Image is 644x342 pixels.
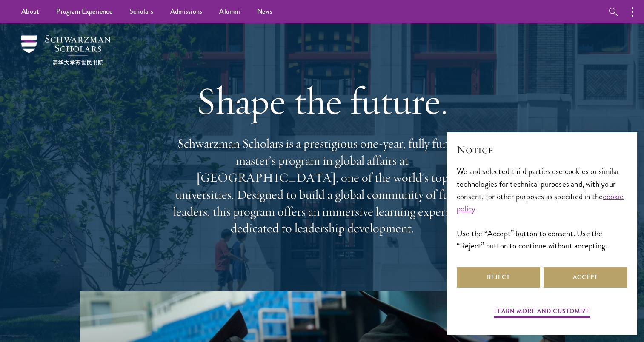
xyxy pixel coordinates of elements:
h1: Shape the future. [169,77,475,125]
button: Learn more and customize [494,306,590,319]
a: cookie policy [457,190,624,215]
button: Accept [544,267,627,288]
h2: Notice [457,142,627,157]
p: Schwarzman Scholars is a prestigious one-year, fully funded master’s program in global affairs at... [169,135,475,237]
div: We and selected third parties use cookies or similar technologies for technical purposes and, wit... [457,165,627,251]
button: Reject [457,267,540,288]
img: Schwarzman Scholars [21,35,111,65]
